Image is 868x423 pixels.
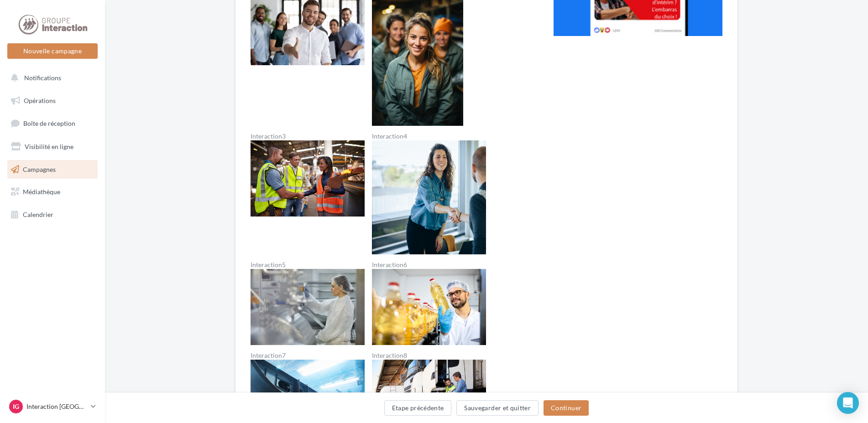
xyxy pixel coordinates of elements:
a: Médiathèque [5,182,99,201]
a: Visibilité en ligne [5,137,99,156]
span: Visibilité en ligne [25,143,73,150]
span: Calendrier [23,211,53,218]
a: Calendrier [5,205,99,224]
span: Boîte de réception [23,119,75,127]
p: Interaction [GEOGRAPHIC_DATA] [26,402,87,411]
label: Interaction8 [372,352,486,359]
a: Opérations [5,91,99,110]
button: Sauvegarder et quitter [456,400,539,416]
a: IG Interaction [GEOGRAPHIC_DATA] [7,398,98,415]
button: Notifications [5,68,96,88]
a: Boîte de réception [5,113,99,133]
span: Médiathèque [23,188,60,196]
div: Open Intercom Messenger [837,392,859,414]
span: Opérations [24,97,56,104]
img: Interaction5 [251,269,365,345]
label: Interaction4 [372,133,486,139]
button: Nouvelle campagne [7,43,98,59]
span: Campagnes [23,165,56,173]
a: Campagnes [5,160,99,179]
label: Interaction7 [251,352,365,359]
img: Interaction3 [251,140,365,217]
label: Interaction3 [251,133,365,139]
img: Interaction4 [372,140,486,254]
span: Notifications [24,74,61,82]
button: Etape précédente [384,400,452,416]
button: Continuer [544,400,589,416]
span: IG [13,402,19,411]
label: Interaction6 [372,262,486,268]
label: Interaction5 [251,262,365,268]
img: Interaction6 [372,269,486,345]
